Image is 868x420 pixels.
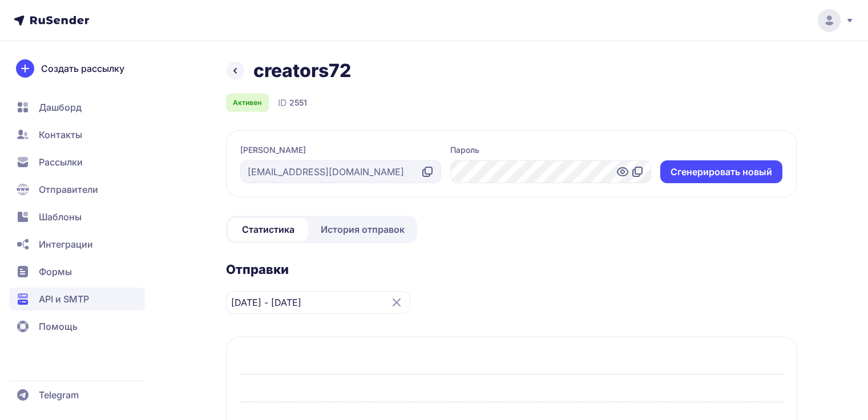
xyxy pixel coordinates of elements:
span: Активен [233,98,261,107]
label: Пароль [450,144,479,156]
a: Статистика [228,218,308,241]
span: Формы [39,265,72,278]
input: Datepicker input [226,291,410,314]
span: Telegram [39,388,79,402]
span: API и SMTP [39,292,89,306]
span: Создать рассылку [41,62,124,75]
span: Отправители [39,183,98,196]
a: История отправок [310,218,415,241]
span: Статистика [242,223,294,236]
span: Интеграции [39,237,93,251]
h2: Отправки [226,261,797,277]
h1: creators72 [253,59,351,82]
a: Telegram [9,383,145,406]
label: [PERSON_NAME] [240,144,306,156]
div: ID [278,96,307,110]
span: 2551 [289,97,307,108]
span: Шаблоны [39,210,82,224]
span: Дашборд [39,100,82,114]
span: История отправок [321,223,405,236]
span: Рассылки [39,155,83,169]
span: Контакты [39,128,82,142]
button: Cгенерировать новый [660,160,782,183]
span: Помощь [39,320,78,333]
